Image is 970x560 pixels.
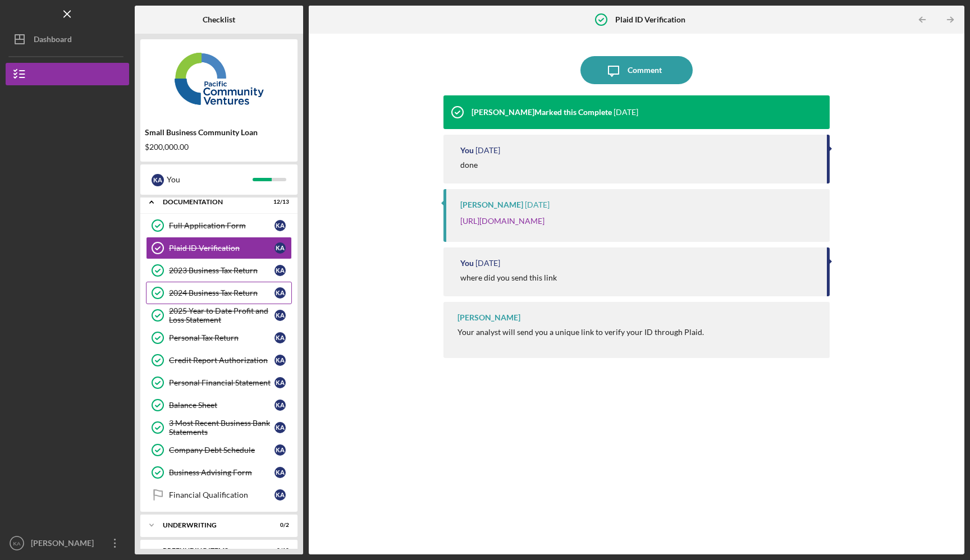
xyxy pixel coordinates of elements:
[203,15,235,24] b: Checklist
[146,484,292,506] a: Financial QualificationKA
[146,394,292,416] a: Balance SheetKA
[145,128,293,137] div: Small Business Community Loan
[146,304,292,327] a: 2025 Year to Date Profit and Loss StatementKA
[472,108,612,117] div: [PERSON_NAME] Marked this Complete
[13,540,21,547] text: KA
[169,356,274,365] div: Credit Report Authorization
[274,265,286,276] div: K A
[169,401,274,410] div: Balance Sheet
[146,461,292,484] a: Business Advising FormKA
[167,170,253,189] div: You
[274,220,286,231] div: K A
[169,378,274,387] div: Personal Financial Statement
[460,259,474,268] div: You
[146,282,292,304] a: 2024 Business Tax ReturnKA
[274,489,286,501] div: K A
[525,200,550,209] time: 2025-09-30 17:08
[614,108,638,117] time: 2025-09-30 17:31
[163,547,261,554] div: Prefunding Items
[460,146,474,155] div: You
[169,288,274,297] div: 2024 Business Tax Return
[274,287,286,299] div: K A
[169,446,274,455] div: Company Debt Schedule
[269,522,289,529] div: 0 / 2
[146,371,292,394] a: Personal Financial StatementKA
[146,237,292,259] a: Plaid ID VerificationKA
[163,522,261,529] div: Underwriting
[274,422,286,433] div: K A
[615,15,685,24] b: Plaid ID Verification
[6,28,129,51] button: Dashboard
[460,216,545,226] a: [URL][DOMAIN_NAME]
[169,221,274,230] div: Full Application Form
[274,242,286,254] div: K A
[146,349,292,371] a: Credit Report AuthorizationKA
[274,444,286,456] div: K A
[152,174,164,186] div: K A
[169,266,274,275] div: 2023 Business Tax Return
[34,28,72,53] div: Dashboard
[269,199,289,205] div: 12 / 13
[6,532,129,554] button: KA[PERSON_NAME]
[146,327,292,349] a: Personal Tax ReturnKA
[460,273,557,282] div: where did you send this link
[145,143,293,152] div: $200,000.00
[169,419,274,437] div: 3 Most Recent Business Bank Statements
[628,56,662,84] div: Comment
[169,468,274,477] div: Business Advising Form
[274,400,286,411] div: K A
[274,332,286,343] div: K A
[146,416,292,439] a: 3 Most Recent Business Bank StatementsKA
[274,310,286,321] div: K A
[274,355,286,366] div: K A
[475,146,500,155] time: 2025-09-30 17:26
[140,45,298,112] img: Product logo
[169,333,274,342] div: Personal Tax Return
[146,214,292,237] a: Full Application FormKA
[146,259,292,282] a: 2023 Business Tax ReturnKA
[457,313,520,322] div: [PERSON_NAME]
[146,439,292,461] a: Company Debt ScheduleKA
[457,328,704,337] div: Your analyst will send you a unique link to verify your ID through Plaid.
[28,532,101,557] div: [PERSON_NAME]
[460,200,523,209] div: [PERSON_NAME]
[269,547,289,554] div: 0 / 10
[274,377,286,388] div: K A
[460,160,478,169] div: done
[163,199,261,205] div: Documentation
[580,56,693,84] button: Comment
[274,467,286,478] div: K A
[169,244,274,253] div: Plaid ID Verification
[169,490,274,499] div: Financial Qualification
[169,306,274,324] div: 2025 Year to Date Profit and Loss Statement
[475,259,500,268] time: 2025-09-30 16:57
